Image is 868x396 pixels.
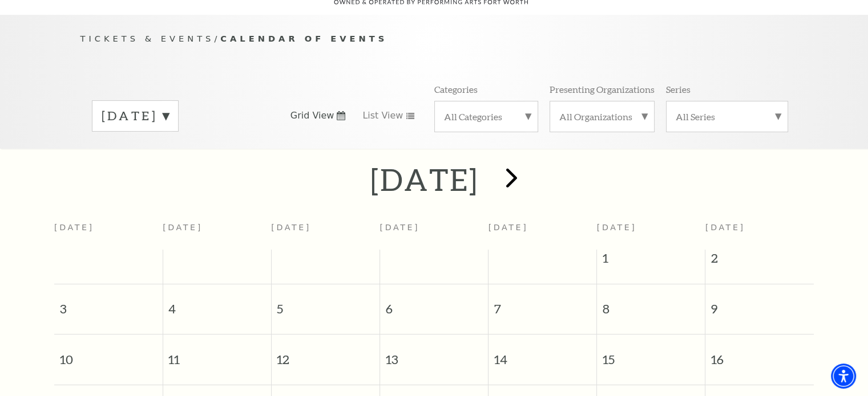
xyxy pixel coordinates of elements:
div: Accessibility Menu [831,364,856,389]
span: 8 [597,284,705,324]
span: Grid View [290,109,334,122]
th: [DATE] [271,216,380,250]
span: 12 [272,334,380,374]
p: / [80,32,788,46]
th: [DATE] [488,216,597,250]
span: Tickets & Events [80,34,215,43]
th: [DATE] [54,216,163,250]
span: 4 [163,284,271,324]
span: 11 [163,334,271,374]
h2: [DATE] [370,161,478,198]
p: Presenting Organizations [550,83,655,95]
label: All Series [676,111,778,123]
th: [DATE] [380,216,488,250]
span: 10 [54,334,163,374]
label: All Organizations [559,111,645,123]
span: 7 [488,284,596,324]
span: 15 [597,334,705,374]
span: 13 [380,334,488,374]
label: All Categories [444,111,528,123]
span: 6 [380,284,488,324]
span: 2 [705,250,814,272]
span: 9 [705,284,814,324]
span: 14 [488,334,596,374]
label: [DATE] [102,107,169,125]
button: next [489,160,531,200]
span: Calendar of Events [220,34,387,43]
span: 1 [597,250,705,272]
th: [DATE] [163,216,271,250]
span: [DATE] [597,223,637,232]
span: 5 [272,284,380,324]
p: Categories [434,83,478,95]
span: 16 [705,334,814,374]
span: [DATE] [705,223,745,232]
span: List View [362,109,403,122]
p: Series [666,83,691,95]
span: 3 [54,284,163,324]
